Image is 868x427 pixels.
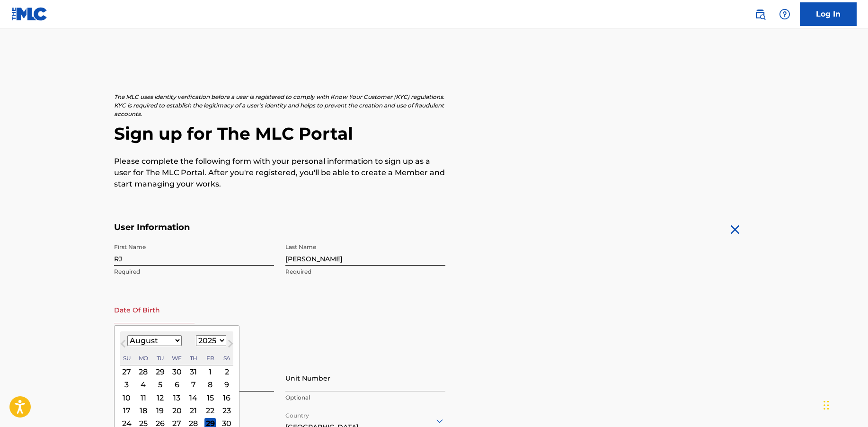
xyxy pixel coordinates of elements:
[138,353,149,364] div: Monday
[188,392,199,403] div: Choose Thursday, August 14th, 2025
[154,392,166,403] div: Choose Tuesday, August 12th, 2025
[138,392,149,403] div: Choose Monday, August 11th, 2025
[114,156,445,190] p: Please complete the following form with your personal information to sign up as a user for The ML...
[204,392,216,403] div: Choose Friday, August 15th, 2025
[221,405,232,416] div: Choose Saturday, August 23rd, 2025
[824,391,829,419] div: Drag
[171,366,183,377] div: Choose Wednesday, July 30th, 2025
[221,379,232,391] div: Choose Saturday, August 9th, 2025
[121,405,133,416] div: Choose Sunday, August 17th, 2025
[138,366,149,377] div: Choose Monday, July 28th, 2025
[285,406,309,420] label: Country
[154,379,166,391] div: Choose Tuesday, August 5th, 2025
[285,267,445,276] p: Required
[121,366,133,377] div: Choose Sunday, July 27th, 2025
[775,5,794,24] div: Help
[779,9,790,20] img: help
[171,405,183,416] div: Choose Wednesday, August 20th, 2025
[221,392,232,403] div: Choose Saturday, August 16th, 2025
[800,2,857,26] a: Log In
[114,222,445,233] h5: User Information
[821,382,868,427] iframe: Chat Widget
[188,353,199,364] div: Thursday
[221,366,232,377] div: Choose Saturday, August 2nd, 2025
[138,405,149,416] div: Choose Monday, August 18th, 2025
[204,379,216,391] div: Choose Friday, August 8th, 2025
[223,338,238,353] button: Next Month
[121,353,133,364] div: Sunday
[171,392,183,403] div: Choose Wednesday, August 13th, 2025
[171,379,183,391] div: Choose Wednesday, August 6th, 2025
[188,366,199,377] div: Choose Thursday, July 31st, 2025
[204,405,216,416] div: Choose Friday, August 22nd, 2025
[188,379,199,391] div: Choose Thursday, August 7th, 2025
[11,7,48,21] img: MLC Logo
[188,405,199,416] div: Choose Thursday, August 21st, 2025
[114,123,754,144] h2: Sign up for The MLC Portal
[285,393,445,402] p: Optional
[171,353,183,364] div: Wednesday
[221,353,232,364] div: Saturday
[154,405,166,416] div: Choose Tuesday, August 19th, 2025
[114,267,274,276] p: Required
[204,353,216,364] div: Friday
[115,338,131,353] button: Previous Month
[138,379,149,391] div: Choose Monday, August 4th, 2025
[121,392,133,403] div: Choose Sunday, August 10th, 2025
[154,366,166,377] div: Choose Tuesday, July 29th, 2025
[727,222,743,237] img: close
[751,5,770,24] a: Public Search
[114,93,445,118] p: The MLC uses identity verification before a user is registered to comply with Know Your Customer ...
[204,366,216,377] div: Choose Friday, August 1st, 2025
[754,9,766,20] img: search
[154,353,166,364] div: Tuesday
[114,354,754,365] h5: Personal Address
[121,379,133,391] div: Choose Sunday, August 3rd, 2025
